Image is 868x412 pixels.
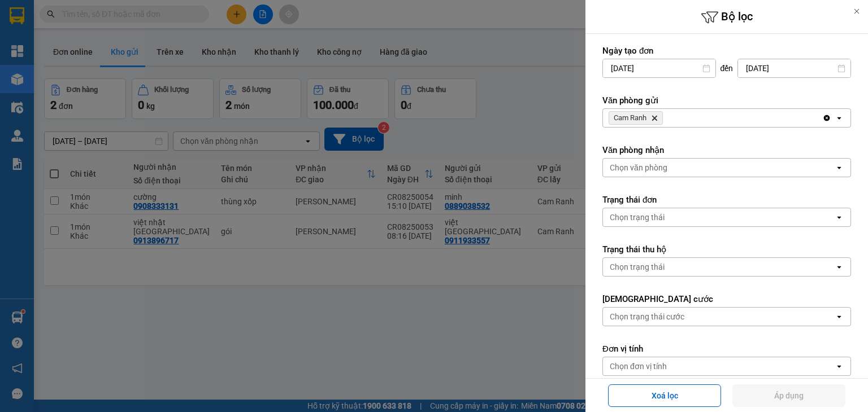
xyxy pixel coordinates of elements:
[608,384,721,407] button: Xoá lọc
[665,112,666,124] input: Selected Cam Ranh.
[602,244,851,255] label: Trạng thái thu hộ
[610,361,667,372] div: Chọn đơn vị tính
[835,312,844,321] svg: open
[610,261,665,273] div: Chọn trạng thái
[602,343,851,354] label: Đơn vị tính
[609,111,663,125] span: Cam Ranh, close by backspace
[835,213,844,222] svg: open
[835,262,844,271] svg: open
[614,113,646,122] span: Cam Ranh
[822,113,831,122] svg: Clear all
[732,384,845,407] button: Áp dụng
[602,144,851,156] label: Văn phòng nhận
[610,212,665,223] div: Chọn trạng thái
[738,59,850,77] input: Select a date.
[602,194,851,205] label: Trạng thái đơn
[835,163,844,172] svg: open
[602,95,851,106] label: Văn phòng gửi
[835,113,844,122] svg: open
[610,311,684,322] div: Chọn trạng thái cước
[603,59,715,77] input: Select a date.
[610,162,667,173] div: Chọn văn phòng
[721,63,734,74] span: đến
[585,8,868,26] h6: Bộ lọc
[835,362,844,371] svg: open
[651,115,658,121] svg: Delete
[602,45,851,56] label: Ngày tạo đơn
[602,293,851,305] label: [DEMOGRAPHIC_DATA] cước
